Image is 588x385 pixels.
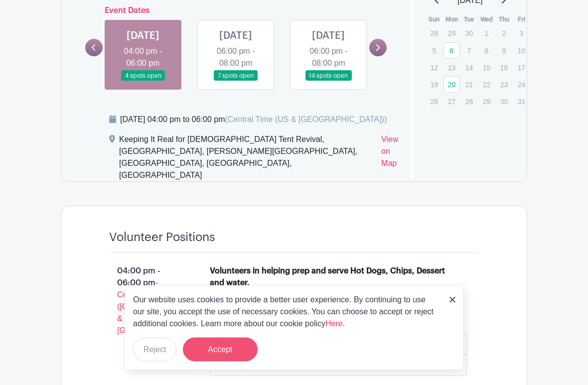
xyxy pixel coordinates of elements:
a: Here [325,319,343,328]
img: close_button-5f87c8562297e5c2d7936805f587ecaba9071eb48480494691a3f1689db116b3.svg [449,297,455,303]
p: 12 [426,60,442,76]
p: 29 [443,26,460,41]
p: 1 [478,26,495,41]
p: 3 [513,26,530,41]
th: Fri [513,15,530,25]
p: 29 [478,94,495,110]
p: 13 [443,60,460,76]
p: 30 [461,26,477,41]
p: 14 [461,60,477,76]
p: 28 [461,94,477,110]
h6: Event Dates [103,6,369,16]
p: Our website uses cookies to provide a better user experience. By continuing to use our site, you ... [133,294,439,330]
p: 23 [496,77,512,93]
p: 21 [461,77,477,93]
th: Mon [443,15,460,25]
a: 20 [443,77,460,93]
div: Keeping It Real for [DEMOGRAPHIC_DATA] Tent Revival, [GEOGRAPHIC_DATA], [PERSON_NAME][GEOGRAPHIC_... [119,134,373,182]
p: 22 [478,77,495,93]
p: 10 [513,43,530,59]
p: 31 [513,94,530,110]
th: Thu [495,15,513,25]
p: 04:00 pm - 06:00 pm [93,261,194,341]
a: 6 [443,43,460,59]
p: 7 [461,43,477,59]
p: 27 [443,94,460,110]
th: Wed [478,15,495,25]
p: 15 [478,60,495,76]
p: 30 [496,94,512,110]
span: - Central Time ([GEOGRAPHIC_DATA] & [GEOGRAPHIC_DATA]) [117,279,203,335]
div: [DATE] 04:00 pm to 06:00 pm [120,114,387,126]
a: View on Map [381,134,398,182]
p: 28 [426,26,442,41]
th: Tue [460,15,478,25]
p: 9 [496,43,512,59]
span: (Central Time (US & [GEOGRAPHIC_DATA])) [225,116,387,124]
p: 8 [478,43,495,59]
p: 26 [426,94,442,110]
p: 19 [426,77,442,93]
h4: Volunteer Positions [109,231,215,245]
div: Volunteers in helping prep and serve Hot Dogs, Chips, Dessert and water. [210,265,455,289]
button: Accept [183,338,258,362]
button: Reject [133,338,176,362]
p: 16 [496,60,512,76]
th: Sun [426,15,443,25]
p: 17 [513,60,530,76]
p: 5 [426,43,442,59]
p: 2 [496,26,512,41]
p: 24 [513,77,530,93]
